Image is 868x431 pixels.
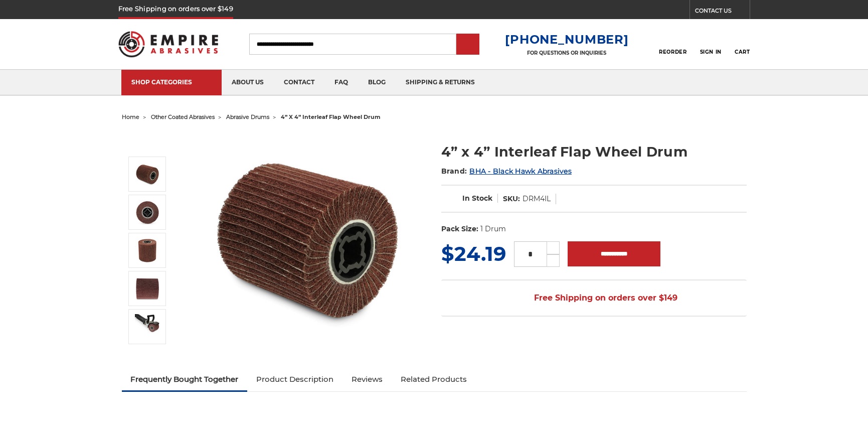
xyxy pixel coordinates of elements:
[659,33,686,55] a: Reorder
[503,194,520,204] dt: SKU:
[342,368,392,390] a: Reviews
[121,70,222,95] a: SHOP CATEGORIES
[274,70,324,95] a: contact
[700,49,722,55] span: Sign In
[135,276,160,301] img: 4” x 4” Interleaf Flap Wheel Drum
[441,224,478,234] dt: Pack Size:
[135,200,160,225] img: 4 inch interleaf flap wheel quad key arbor
[441,142,747,162] h1: 4” x 4” Interleaf Flap Wheel Drum
[469,167,572,176] a: BHA - Black Hawk Abrasives
[135,238,160,263] img: 4 inch flap wheel surface conditioning combo
[510,288,677,308] span: Free Shipping on orders over $149
[735,33,750,55] a: Cart
[324,70,358,95] a: faq
[441,167,467,176] span: Brand:
[135,162,160,187] img: 4 inch interleaf flap wheel drum
[122,368,248,390] a: Frequently Bought Together
[441,241,506,266] span: $24.19
[462,194,492,203] span: In Stock
[281,113,381,120] span: 4” x 4” interleaf flap wheel drum
[358,70,396,95] a: blog
[247,368,342,390] a: Product Description
[222,70,274,95] a: about us
[505,50,628,56] p: FOR QUESTIONS OR INQUIRIES
[226,113,269,120] a: abrasive drums
[523,194,551,204] dd: DRM4IL
[735,49,750,55] span: Cart
[505,32,628,47] a: [PHONE_NUMBER]
[458,35,478,55] input: Submit
[118,25,219,64] img: Empire Abrasives
[695,5,750,19] a: CONTACT US
[208,139,408,340] img: 4 inch interleaf flap wheel drum
[392,368,476,390] a: Related Products
[659,49,686,55] span: Reorder
[131,78,212,86] div: SHOP CATEGORIES
[151,113,215,120] a: other coated abrasives
[480,224,506,234] dd: 1 Drum
[135,314,160,339] img: 4” x 4” Interleaf Flap Wheel Drum
[122,113,139,120] a: home
[396,70,485,95] a: shipping & returns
